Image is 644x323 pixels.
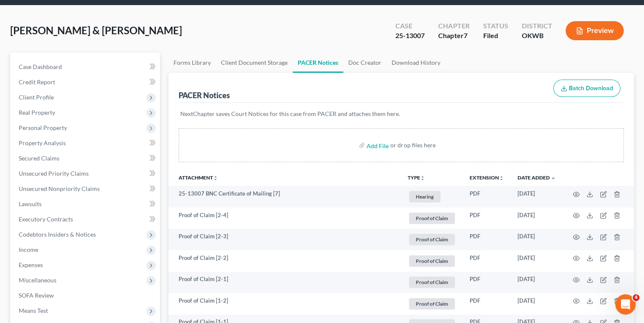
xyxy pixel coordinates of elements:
td: Proof of Claim [2-2] [168,250,401,272]
td: Proof of Claim [2-1] [168,272,401,293]
a: Download History [386,52,445,73]
span: Secured Claims [19,155,59,162]
span: Proof of Claim [409,213,455,224]
td: [DATE] [511,207,563,229]
a: Hearing [408,190,456,204]
td: [DATE] [511,272,563,293]
a: Unsecured Priority Claims [12,166,160,181]
td: PDF [463,207,511,229]
i: expand_more [551,176,556,181]
a: Extensionunfold_more [470,174,504,181]
span: 4 [633,294,639,301]
td: [DATE] [511,229,563,250]
div: or drop files here [390,141,435,149]
div: Filed [483,31,508,41]
span: Hearing [409,191,440,202]
a: Credit Report [12,75,160,90]
a: Lawsuits [12,196,160,212]
span: Batch Download [569,85,613,92]
p: NextChapter saves Court Notices for this case from PACER and attaches them here. [180,110,622,118]
div: OKWB [521,31,552,41]
span: Expenses [19,261,43,268]
span: Executory Contracts [19,215,73,223]
a: Date Added expand_more [518,174,556,181]
td: Proof of Claim [2-4] [168,207,401,229]
span: Income [19,246,38,253]
div: Chapter [438,21,469,31]
button: Preview [566,21,624,40]
span: Means Test [19,307,48,314]
span: Proof of Claim [409,255,455,267]
td: PDF [463,250,511,272]
span: Credit Report [19,78,55,86]
a: Client Document Storage [216,52,293,73]
span: 7 [463,31,467,39]
a: Executory Contracts [12,212,160,227]
td: [DATE] [511,250,563,272]
a: Forms Library [168,52,216,73]
td: [DATE] [511,293,563,315]
iframe: Intercom live chat [615,294,636,315]
i: unfold_more [420,176,425,181]
a: Proof of Claim [408,254,456,268]
a: Attachmentunfold_more [179,174,218,181]
div: Case [395,21,425,31]
td: 25-13007 BNC Certificate of Mailing [7] [168,186,401,207]
td: PDF [463,272,511,293]
div: Status [483,21,508,31]
a: Proof of Claim [408,232,456,246]
span: Lawsuits [19,200,42,207]
span: Proof of Claim [409,298,455,309]
td: Proof of Claim [2-3] [168,229,401,250]
span: Client Profile [19,94,54,101]
i: unfold_more [213,176,218,181]
div: 25-13007 [395,31,425,41]
span: Unsecured Nonpriority Claims [19,185,100,192]
span: [PERSON_NAME] & [PERSON_NAME] [10,24,182,36]
a: Secured Claims [12,151,160,166]
a: Case Dashboard [12,59,160,75]
span: SOFA Review [19,292,54,299]
a: Proof of Claim [408,297,456,311]
a: Doc Creator [343,52,386,73]
span: Proof of Claim [409,234,455,245]
button: TYPEunfold_more [408,175,425,181]
a: Proof of Claim [408,275,456,289]
td: PDF [463,229,511,250]
a: Property Analysis [12,135,160,151]
div: PACER Notices [179,90,230,100]
span: Unsecured Priority Claims [19,170,89,177]
span: Miscellaneous [19,276,56,284]
a: Proof of Claim [408,211,456,225]
span: Case Dashboard [19,63,62,70]
td: Proof of Claim [1-2] [168,293,401,315]
td: PDF [463,293,511,315]
a: PACER Notices [293,52,343,73]
div: District [521,21,552,31]
span: Codebtors Insiders & Notices [19,231,96,238]
span: Proof of Claim [409,276,455,288]
td: PDF [463,186,511,207]
button: Batch Download [553,80,620,97]
i: unfold_more [499,176,504,181]
span: Personal Property [19,124,67,131]
span: Real Property [19,109,55,116]
span: Property Analysis [19,139,66,146]
a: Unsecured Nonpriority Claims [12,181,160,196]
td: [DATE] [511,186,563,207]
div: Chapter [438,31,469,41]
a: SOFA Review [12,288,160,303]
